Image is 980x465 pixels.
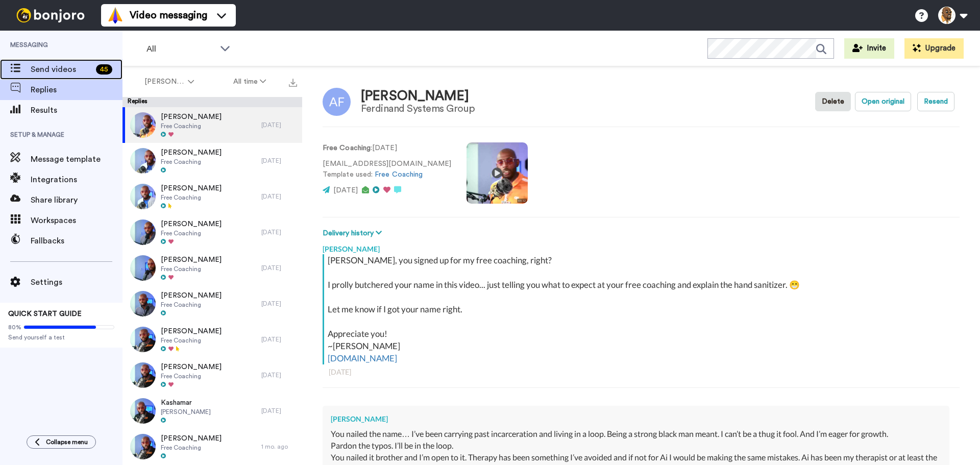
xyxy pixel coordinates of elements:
img: 3244422a-7207-454c-ba13-d94a0da3da6c-thumb.jpg [130,327,156,352]
button: [PERSON_NAME] [125,72,214,91]
div: [DATE] [261,157,297,165]
div: 1 mo. ago [261,443,297,451]
img: vm-color.svg [107,7,124,23]
img: a3e3e93a-8506-4aea-b629-5f9cc938259a-thumb.jpg [130,398,156,424]
div: [DATE] [261,228,297,236]
a: [PERSON_NAME]Free Coaching[DATE] [122,179,302,214]
span: Share library [31,194,122,206]
span: [PERSON_NAME] [161,148,222,158]
a: [PERSON_NAME]Free Coaching[DATE] [122,143,302,179]
img: 713f02cf-ab93-4456-9500-62e031bc03de-thumb.jpg [130,219,156,245]
div: You nailed the name… I’ve been carrying past incarceration and living in a loop. Being a strong b... [331,428,941,440]
button: Export all results that match these filters now. [286,74,300,89]
span: Free Coaching [161,444,222,452]
a: [PERSON_NAME]Free Coaching[DATE] [122,357,302,393]
a: [PERSON_NAME]Free Coaching[DATE] [122,107,302,143]
span: Video messaging [130,8,207,22]
span: [PERSON_NAME] [161,362,222,372]
span: [DATE] [333,187,358,194]
span: Free Coaching [161,193,222,202]
a: Free Coaching [375,171,423,178]
span: [PERSON_NAME] [161,433,222,444]
span: [PERSON_NAME] [161,183,222,193]
span: Results [31,104,122,116]
div: [DATE] [261,407,297,415]
div: [PERSON_NAME] [323,239,960,254]
span: Free Coaching [161,372,222,380]
div: Replies [122,97,302,107]
button: Open original [855,92,911,111]
span: Message template [31,153,122,165]
div: [DATE] [261,264,297,272]
img: 44fe6daf-c88b-4d1c-a24e-9bf3072ddf35-thumb.jpg [130,434,156,459]
div: [DATE] [329,367,953,377]
button: All time [214,72,286,91]
a: Kashamar[PERSON_NAME][DATE] [122,393,302,429]
span: Replies [31,84,122,96]
span: [PERSON_NAME] [161,326,222,336]
a: [PERSON_NAME]Free Coaching[DATE] [122,286,302,322]
span: Free Coaching [161,122,222,130]
span: [PERSON_NAME] [144,77,186,87]
div: [DATE] [261,300,297,308]
span: Collapse menu [46,438,88,446]
span: Free Coaching [161,301,222,309]
button: Upgrade [904,38,964,59]
img: e359e3a2-84bb-491e-8583-4079cb155fb0-thumb.jpg [130,184,156,209]
span: Free Coaching [161,265,222,273]
span: Kashamar [161,398,211,408]
strong: Free Coaching [323,144,371,152]
a: [DOMAIN_NAME] [328,353,397,363]
div: 45 [96,64,112,75]
button: Delivery history [323,228,385,239]
span: Send videos [31,63,92,76]
span: [PERSON_NAME] [161,219,222,229]
p: : [DATE] [323,143,451,154]
div: [PERSON_NAME], you signed up for my free coaching, right? I prolly butchered your name in this vi... [328,254,957,364]
img: af8fb473-f977-4a5b-b835-7dd8c65fdbb3-thumb.jpg [130,291,156,316]
div: [PERSON_NAME] [331,414,941,424]
button: Resend [917,92,954,111]
img: e8518a6a-872b-4861-8f87-d91d35fe66dd-thumb.jpg [130,148,156,174]
div: [PERSON_NAME] [361,89,475,104]
span: 80% [8,323,21,331]
button: Delete [815,92,851,111]
a: [PERSON_NAME]Free Coaching[DATE] [122,214,302,250]
div: Pardon the typos. I’ll be in the loop. [331,440,941,452]
span: [PERSON_NAME] [161,408,211,416]
span: Fallbacks [31,235,122,247]
span: Free Coaching [161,158,222,166]
img: Image of Andre Ferdinand [323,88,351,116]
div: Ferdinand Systems Group [361,103,475,114]
div: [DATE] [261,335,297,344]
span: All [146,43,215,55]
a: [PERSON_NAME]Free Coaching1 mo. ago [122,429,302,464]
span: Integrations [31,174,122,186]
span: [PERSON_NAME] [161,112,222,122]
div: [DATE] [261,192,297,201]
div: [DATE] [261,121,297,129]
img: 651f0309-82cd-4c70-a8ac-01ed7f7fc15c-thumb.jpg [130,362,156,388]
span: Settings [31,276,122,288]
span: Send yourself a test [8,333,114,341]
img: 1bc40d8e-609b-4af7-ad74-59c857781cd9-thumb.jpg [130,112,156,138]
div: [DATE] [261,371,297,379]
a: [PERSON_NAME]Free Coaching[DATE] [122,250,302,286]
button: Collapse menu [27,435,96,449]
span: [PERSON_NAME] [161,290,222,301]
p: [EMAIL_ADDRESS][DOMAIN_NAME] Template used: [323,159,451,180]
img: export.svg [289,79,297,87]
a: [PERSON_NAME]Free Coaching[DATE] [122,322,302,357]
span: Free Coaching [161,336,222,345]
span: QUICK START GUIDE [8,310,82,317]
button: Invite [844,38,894,59]
span: [PERSON_NAME] [161,255,222,265]
img: 647bb73d-5a0a-497d-824c-413ed12e1b7f-thumb.jpg [130,255,156,281]
img: bj-logo-header-white.svg [12,8,89,22]
span: Workspaces [31,214,122,227]
span: Free Coaching [161,229,222,237]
